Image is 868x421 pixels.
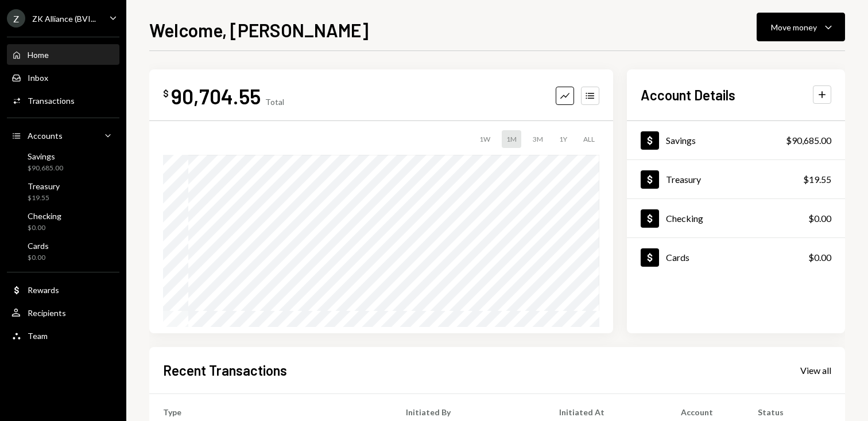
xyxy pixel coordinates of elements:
[7,325,119,346] a: Team
[502,130,521,148] div: 1M
[28,308,66,318] div: Recipients
[666,213,703,224] div: Checking
[28,96,75,106] div: Transactions
[627,160,845,198] a: Treasury$19.55
[28,193,60,203] div: $19.55
[800,365,831,376] div: View all
[28,163,63,173] div: $90,685.00
[265,97,284,107] div: Total
[7,237,119,265] a: Cards$0.00
[28,331,48,341] div: Team
[786,134,831,147] div: $90,685.00
[808,212,831,225] div: $0.00
[627,199,845,237] a: Checking$0.00
[800,364,831,376] a: View all
[28,131,63,141] div: Accounts
[771,21,817,33] div: Move money
[666,174,701,185] div: Treasury
[757,13,845,41] button: Move money
[7,90,119,111] a: Transactions
[666,252,689,263] div: Cards
[627,238,845,276] a: Cards$0.00
[808,251,831,264] div: $0.00
[28,241,49,251] div: Cards
[28,73,48,83] div: Inbox
[666,135,696,146] div: Savings
[803,173,831,186] div: $19.55
[7,9,25,28] div: Z
[28,50,49,60] div: Home
[28,211,61,221] div: Checking
[475,130,495,148] div: 1W
[28,223,61,233] div: $0.00
[7,302,119,323] a: Recipients
[28,285,59,295] div: Rewards
[28,253,49,263] div: $0.00
[7,67,119,88] a: Inbox
[7,44,119,65] a: Home
[149,18,369,41] h1: Welcome, [PERSON_NAME]
[28,151,63,161] div: Savings
[7,148,119,176] a: Savings$90,685.00
[528,130,548,148] div: 3M
[641,85,735,104] h2: Account Details
[627,121,845,159] a: Savings$90,685.00
[555,130,572,148] div: 1Y
[7,125,119,146] a: Accounts
[28,181,60,191] div: Treasury
[171,83,261,109] div: 90,704.55
[163,361,287,380] h2: Recent Transactions
[7,279,119,300] a: Rewards
[579,130,599,148] div: ALL
[32,14,96,24] div: ZK Alliance (BVI...
[7,178,119,205] a: Treasury$19.55
[163,88,169,99] div: $
[7,208,119,235] a: Checking$0.00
